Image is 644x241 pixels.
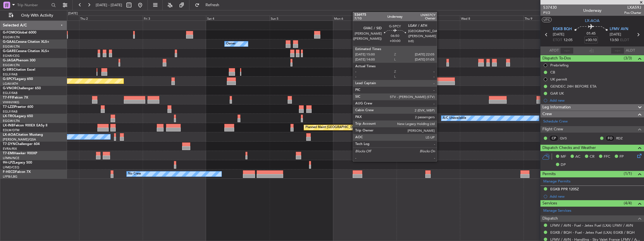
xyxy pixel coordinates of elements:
a: LFPB/LBG [3,175,17,179]
span: [DATE] [610,32,621,37]
div: [DATE] [68,11,78,16]
span: [DATE] - [DATE] [96,3,122,8]
input: --:-- [560,47,574,54]
span: Pos Charter [624,10,641,15]
span: LXA59J [624,5,641,10]
div: No Crew [128,170,141,178]
span: LX-AOA [3,133,16,137]
a: Manage Permits [543,179,571,184]
span: Refresh [201,3,224,7]
span: (1/1) [624,171,632,177]
span: Dispatch To-Dos [542,55,571,62]
div: UK permit [550,77,567,82]
div: Owner [226,40,236,48]
div: Add new [550,194,641,199]
div: Fri 3 [143,15,206,21]
a: T7-DYNChallenger 604 [3,142,40,146]
a: EGLF/FAB [3,110,17,114]
a: LFMD/CEQ [3,165,19,169]
span: T7-FFI [3,96,13,99]
a: EGNR/CEG [3,54,20,58]
a: VHHH/HKG [3,100,19,104]
a: Schedule Crew [543,119,568,124]
a: EGGW/LTN [3,119,20,123]
a: G-VNORChallenger 650 [3,87,41,90]
a: LFMN/NCE [3,156,19,160]
span: G-GARE [3,50,16,53]
a: G-GAALCessna Citation XLS+ [3,40,49,44]
span: 537430 [543,5,557,10]
span: Services [542,200,557,207]
span: G-SIRS [3,68,14,72]
span: F-HECD [3,170,15,174]
div: Tue 7 [397,15,460,21]
span: 01:45 [587,31,596,37]
div: A/C Unavailable [443,114,466,122]
span: FP [620,154,624,160]
a: G-FOMOGlobal 6000 [3,31,36,34]
button: Only With Activity [6,11,61,20]
div: Sat 4 [206,15,270,21]
a: G-GARECessna Citation XLS+ [3,50,49,53]
a: LX-AOACitation Mustang [3,133,43,137]
div: Sun 5 [270,15,333,21]
div: EGKB PPR 1205Z [550,187,579,191]
a: QVS [560,136,573,141]
input: Trip Number [17,1,50,9]
span: Dispatch Checks and Weather [542,145,596,151]
button: UTC [542,17,552,22]
button: Refresh [192,1,226,10]
span: Leg Information [542,104,571,111]
span: EGKB BQH [553,26,572,32]
span: DP [561,162,566,168]
span: T7-DYN [3,142,15,146]
span: LX-AOA [585,18,600,24]
div: GENDEC 24H BEFORE ETA [550,84,596,89]
span: ETOT [553,37,562,43]
a: LFMV / AVN - Fuel - Jetex Fuel (LXA) LFMV / AVN [550,223,633,228]
span: T7-LZZI [3,105,14,109]
span: G-FOMO [3,31,17,34]
span: LFMV AVN [610,26,628,32]
a: G-SPCYLegacy 650 [3,77,33,81]
a: T7-FFIFalcon 7X [3,96,28,99]
a: EGGW/LTN [3,35,20,39]
a: EDLW/DTM [3,128,19,132]
a: G-JAGAPhenom 300 [3,59,35,62]
span: 13:50 [610,37,619,43]
a: 9H-LPZLegacy 500 [3,161,32,164]
div: Add new [550,98,641,103]
a: [PERSON_NAME]/QSA [3,137,36,142]
span: G-GAAL [3,40,16,44]
a: LX-INBFalcon 900EX EASy II [3,124,47,127]
div: Mon 6 [333,15,397,21]
span: ELDT [620,37,629,43]
span: Crew [542,111,552,117]
span: Permits [542,171,556,177]
div: CB [550,70,555,75]
a: RDZ [616,136,629,141]
a: EGLF/FAB [3,91,17,95]
div: Prebriefing [550,63,569,68]
a: T7-EMIHawker 900XP [3,152,37,155]
span: 12:05 [563,37,573,43]
a: EGLF/FAB [3,72,17,77]
div: GAR UK [550,91,564,96]
a: EGGW/LTN [3,44,20,49]
span: AC [575,154,580,160]
span: G-SPCY [3,77,15,81]
span: LX-INB [3,124,14,127]
span: FFC [604,154,610,160]
div: Wed 8 [460,15,524,21]
a: LGAV/ATH [3,82,18,86]
span: LX-TRO [3,115,15,118]
span: G-VNOR [3,87,17,90]
span: P1/2 [543,10,557,15]
a: EGGW/LTN [3,63,20,67]
span: MF [561,154,566,160]
span: Only With Activity [15,14,59,17]
span: 9H-LPZ [3,161,14,164]
a: EGKB / BQH - Fuel - Jetex Fuel (LXA) EGKB / BQH [550,230,635,235]
a: G-SIRSCitation Excel [3,68,35,72]
div: Underway [583,8,601,14]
